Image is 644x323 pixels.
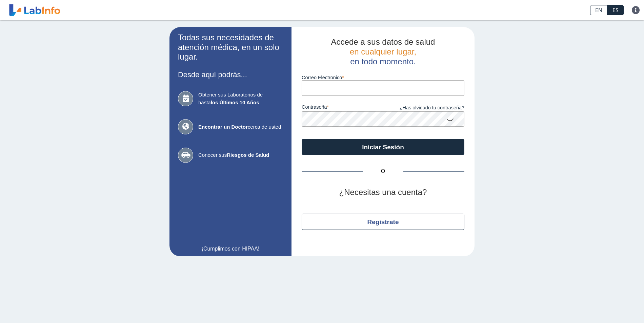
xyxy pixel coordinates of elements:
[211,100,259,105] b: los Últimos 10 Años
[198,151,283,159] span: Conocer sus
[178,70,283,79] h3: Desde aquí podrás...
[198,124,248,130] b: Encontrar un Doctor
[331,37,435,46] span: Accede a sus datos de salud
[178,245,283,253] a: ¡Cumplimos con HIPAA!
[178,33,283,62] h2: Todas sus necesidades de atención médica, en un solo lugar.
[590,5,607,15] a: EN
[350,47,416,56] span: en cualquier lugar,
[302,139,464,155] button: Iniciar Sesión
[363,167,403,175] span: O
[198,91,283,106] span: Obtener sus Laboratorios de hasta
[383,104,464,112] a: ¿Has olvidado tu contraseña?
[302,214,464,230] button: Regístrate
[302,188,464,197] h2: ¿Necesitas una cuenta?
[227,152,269,158] b: Riesgos de Salud
[607,5,624,15] a: ES
[302,104,383,112] label: contraseña
[350,57,416,66] span: en todo momento.
[198,123,283,131] span: cerca de usted
[302,75,464,80] label: Correo Electronico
